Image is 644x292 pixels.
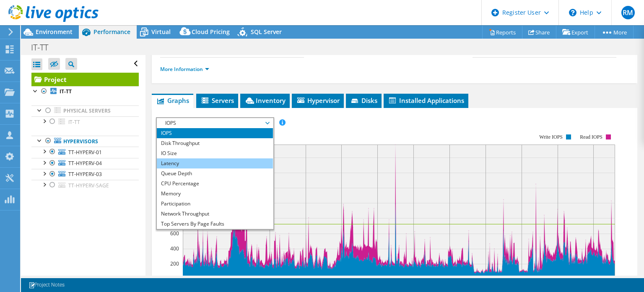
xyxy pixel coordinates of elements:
[36,28,73,36] span: Environment
[170,230,179,237] text: 600
[157,219,273,229] li: Top Servers By Page Faults
[176,275,179,282] text: 0
[595,26,634,39] a: More
[68,149,102,156] span: TT-HYPERV-01
[68,118,80,126] span: IT-TT
[31,73,139,86] a: Project
[31,86,139,97] a: IT-TT
[160,66,209,73] a: More Information
[161,118,269,128] span: IOPS
[157,138,273,148] li: Disk Throughput
[31,136,139,147] a: Hypervisors
[482,26,522,39] a: Reports
[170,245,179,252] text: 400
[157,189,273,199] li: Memory
[157,199,273,209] li: Participation
[68,160,102,167] span: TT-HYPERV-04
[31,169,139,180] a: TT-HYPERV-03
[251,28,282,36] span: SQL Server
[151,28,171,36] span: Virtual
[157,158,273,168] li: Latency
[350,96,377,105] span: Disks
[157,209,273,219] li: Network Throughput
[192,28,230,36] span: Cloud Pricing
[23,280,70,290] a: Project Notes
[170,260,179,267] text: 200
[60,88,72,95] b: IT-TT
[157,148,273,158] li: IO Size
[31,116,139,127] a: IT-TT
[296,96,340,105] span: Hypervisor
[539,134,563,140] text: Write IOPS
[31,147,139,158] a: TT-HYPERV-01
[31,105,139,116] a: Physical Servers
[27,43,61,52] h1: IT-TT
[200,96,234,105] span: Servers
[157,168,273,179] li: Queue Depth
[156,96,189,105] span: Graphs
[68,182,109,189] span: TT-HYPERV-SAGE
[157,179,273,189] li: CPU Percentage
[580,134,603,140] text: Read IOPS
[31,180,139,191] a: TT-HYPERV-SAGE
[388,96,464,105] span: Installed Applications
[569,9,576,16] svg: \n
[157,128,273,138] li: IOPS
[556,26,595,39] a: Export
[68,171,102,178] span: TT-HYPERV-03
[244,96,286,105] span: Inventory
[522,26,556,39] a: Share
[93,28,130,36] span: Performance
[621,6,635,19] span: RM
[31,158,139,169] a: TT-HYPERV-04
